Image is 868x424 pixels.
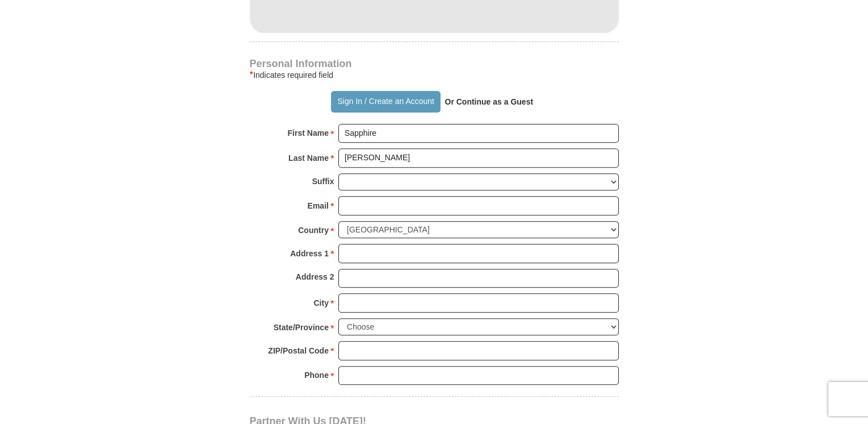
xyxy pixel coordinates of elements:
[296,269,334,285] strong: Address 2
[298,222,329,238] strong: Country
[308,198,329,214] strong: Email
[250,59,619,68] h4: Personal Information
[312,173,334,189] strong: Suffix
[288,150,329,166] strong: Last Name
[250,68,619,82] div: Indicates required field
[288,125,329,141] strong: First Name
[304,367,329,383] strong: Phone
[274,319,329,335] strong: State/Province
[445,97,533,106] strong: Or Continue as a Guest
[268,343,329,359] strong: ZIP/Postal Code
[313,295,328,311] strong: City
[331,91,441,113] button: Sign In / Create an Account
[290,246,329,261] strong: Address 1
